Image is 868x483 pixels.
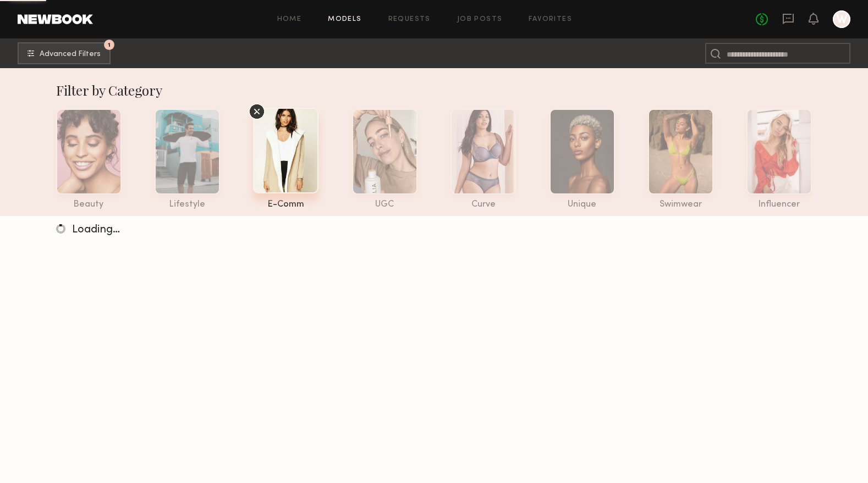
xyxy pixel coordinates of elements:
[833,10,850,28] a: W
[746,200,812,209] div: influencer
[277,16,302,23] a: Home
[253,200,318,209] div: e-comm
[40,51,101,58] span: Advanced Filters
[529,16,572,23] a: Favorites
[648,200,713,209] div: swimwear
[451,200,516,209] div: curve
[56,200,122,209] div: beauty
[550,200,615,209] div: unique
[388,16,431,23] a: Requests
[18,42,111,64] button: 1Advanced Filters
[352,200,417,209] div: UGC
[328,16,361,23] a: Models
[155,200,220,209] div: lifestyle
[108,42,111,47] span: 1
[457,16,503,23] a: Job Posts
[72,225,120,235] span: Loading…
[56,81,812,99] div: Filter by Category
